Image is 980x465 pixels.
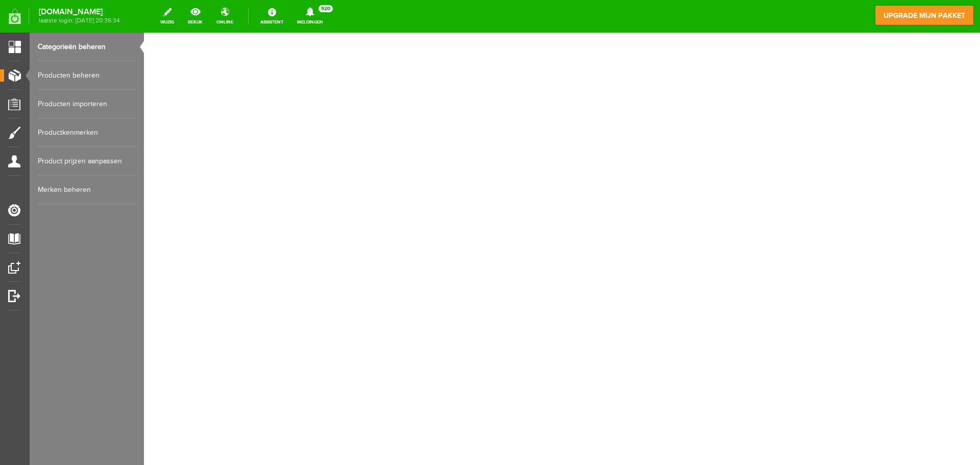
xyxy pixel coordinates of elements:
a: Producten importeren [38,90,136,118]
a: Productkenmerken [38,118,136,147]
a: Assistent [254,5,289,28]
a: Producten beheren [38,61,136,90]
a: upgrade mijn pakket [875,5,974,26]
a: wijzig [154,5,180,28]
a: Product prijzen aanpassen [38,147,136,176]
a: Merken beheren [38,176,136,204]
span: 920 [318,5,333,12]
span: laatste login: [DATE] 20:35:34 [39,18,120,23]
a: bekijk [182,5,209,28]
strong: [DOMAIN_NAME] [39,9,120,15]
a: online [210,5,239,28]
a: Categorieën beheren [38,33,136,61]
a: Meldingen920 [291,5,329,28]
